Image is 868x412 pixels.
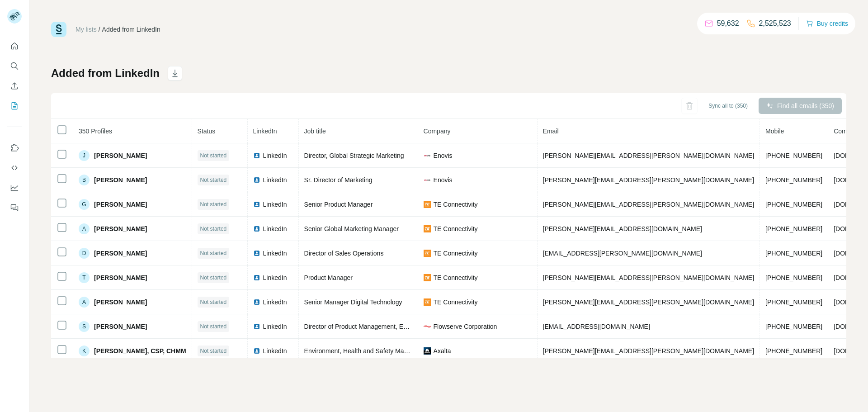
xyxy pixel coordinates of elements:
[7,180,22,196] button: Dashboard
[304,274,353,281] span: Product Manager
[263,200,287,209] span: LinkedIn
[253,274,260,281] img: LinkedIn logo
[253,201,260,208] img: LinkedIn logo
[717,18,739,29] p: 59,632
[543,250,702,257] span: [EMAIL_ADDRESS][PERSON_NAME][DOMAIN_NAME]
[94,224,147,233] span: [PERSON_NAME]
[263,151,287,160] span: LinkedIn
[200,274,227,282] span: Not started
[200,347,227,355] span: Not started
[434,273,478,282] span: TE Connectivity
[434,346,451,355] span: Axalta
[253,176,260,184] img: LinkedIn logo
[304,128,326,135] span: Job title
[702,99,754,113] button: Sync all to (350)
[543,128,559,135] span: Email
[253,152,260,159] img: LinkedIn logo
[765,152,822,159] span: [PHONE_NUMBER]
[200,298,227,306] span: Not started
[7,199,22,216] button: Feedback
[765,347,822,355] span: [PHONE_NUMBER]
[200,152,227,160] span: Not started
[424,128,451,135] span: Company
[51,66,160,81] h1: Added from LinkedIn
[51,22,66,37] img: Surfe Logo
[543,201,755,208] span: [PERSON_NAME][EMAIL_ADDRESS][PERSON_NAME][DOMAIN_NAME]
[263,224,287,233] span: LinkedIn
[304,152,404,159] span: Director, Global Strategic Marketing
[543,347,755,355] span: [PERSON_NAME][EMAIL_ADDRESS][PERSON_NAME][DOMAIN_NAME]
[253,128,277,135] span: LinkedIn
[198,128,216,135] span: Status
[304,323,453,330] span: Director of Product Management, Engineered Pumps
[543,298,755,306] span: [PERSON_NAME][EMAIL_ADDRESS][PERSON_NAME][DOMAIN_NAME]
[79,272,90,283] div: T
[7,98,22,114] button: My lists
[79,321,90,332] div: S
[424,201,431,208] img: company-logo
[79,175,90,185] div: B
[253,225,260,232] img: LinkedIn logo
[543,274,755,281] span: [PERSON_NAME][EMAIL_ADDRESS][PERSON_NAME][DOMAIN_NAME]
[79,297,90,308] div: A
[434,200,478,209] span: TE Connectivity
[253,250,260,257] img: LinkedIn logo
[7,38,22,54] button: Quick start
[424,323,431,330] img: company-logo
[424,347,431,355] img: company-logo
[253,298,260,306] img: LinkedIn logo
[94,322,147,331] span: [PERSON_NAME]
[543,225,702,232] span: [PERSON_NAME][EMAIL_ADDRESS][DOMAIN_NAME]
[543,323,650,330] span: [EMAIL_ADDRESS][DOMAIN_NAME]
[200,322,227,331] span: Not started
[708,102,748,110] span: Sync all to (350)
[79,150,90,161] div: J
[304,176,373,184] span: Sr. Director of Marketing
[304,347,420,355] span: Environment, Health and Safety Manager
[434,224,478,233] span: TE Connectivity
[75,26,97,33] a: My lists
[7,58,22,74] button: Search
[263,298,287,307] span: LinkedIn
[765,250,822,257] span: [PHONE_NUMBER]
[263,322,287,331] span: LinkedIn
[253,323,260,330] img: LinkedIn logo
[759,18,791,29] p: 2,525,523
[424,250,431,257] img: company-logo
[79,346,90,356] div: K
[94,298,147,307] span: [PERSON_NAME]
[79,248,90,259] div: D
[263,346,287,355] span: LinkedIn
[424,274,431,281] img: company-logo
[263,273,287,282] span: LinkedIn
[424,152,431,159] img: company-logo
[765,298,822,306] span: [PHONE_NUMBER]
[304,225,399,232] span: Senior Global Marketing Manager
[434,151,453,160] span: Enovis
[304,250,384,257] span: Director of Sales Operations
[434,322,497,331] span: Flowserve Corporation
[304,298,402,306] span: Senior Manager Digital Technology
[424,298,431,306] img: company-logo
[94,200,147,209] span: [PERSON_NAME]
[434,298,478,307] span: TE Connectivity
[200,176,227,184] span: Not started
[94,151,147,160] span: [PERSON_NAME]
[263,249,287,258] span: LinkedIn
[806,17,848,30] button: Buy credits
[765,201,822,208] span: [PHONE_NUMBER]
[79,223,90,234] div: A
[765,274,822,281] span: [PHONE_NUMBER]
[304,201,373,208] span: Senior Product Manager
[765,225,822,232] span: [PHONE_NUMBER]
[424,225,431,232] img: company-logo
[434,249,478,258] span: TE Connectivity
[7,160,22,176] button: Use Surfe API
[94,249,147,258] span: [PERSON_NAME]
[94,346,186,355] span: [PERSON_NAME], CSP, CHMM
[94,273,147,282] span: [PERSON_NAME]
[765,176,822,184] span: [PHONE_NUMBER]
[200,225,227,233] span: Not started
[424,176,431,184] img: company-logo
[7,78,22,94] button: Enrich CSV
